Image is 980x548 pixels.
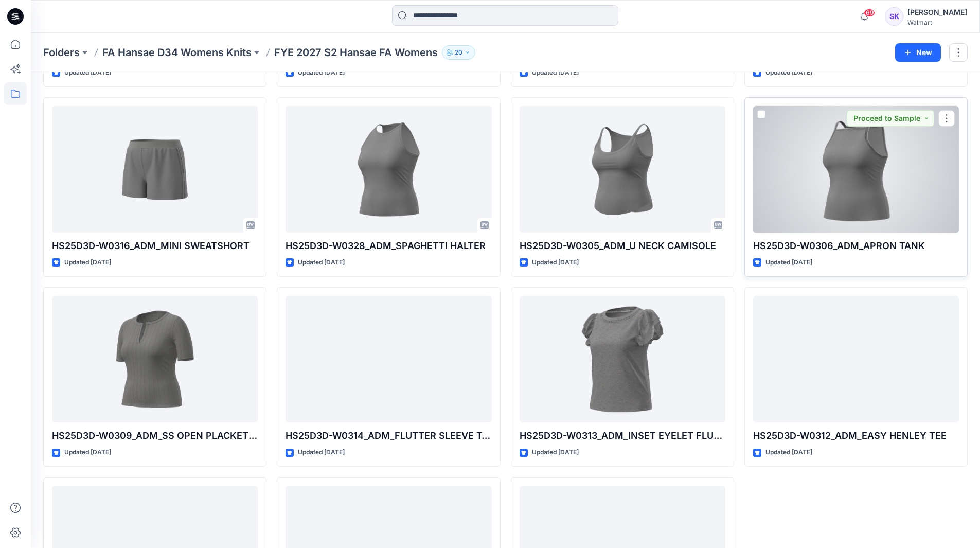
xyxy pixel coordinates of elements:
[455,47,462,58] p: 20
[907,6,967,19] div: [PERSON_NAME]
[274,45,438,60] p: FYE 2027 S2 Hansae FA Womens
[286,239,491,253] p: HS25D3D-W0328_ADM_SPAGHETTI HALTER
[765,447,812,458] p: Updated [DATE]
[765,67,812,78] p: Updated [DATE]
[286,106,491,233] a: HS25D3D-W0328_ADM_SPAGHETTI HALTER
[532,257,579,268] p: Updated [DATE]
[43,45,80,60] a: Folders
[520,429,725,443] p: HS25D3D-W0313_ADM_INSET EYELET FLUTTER SLEEVE TOP
[286,296,491,423] a: HS25D3D-W0314_ADM_FLUTTER SLEEVE TANK
[907,19,967,26] div: Walmart
[864,9,875,17] span: 69
[520,106,725,233] a: HS25D3D-W0305_ADM_U NECK CAMISOLE
[520,296,725,423] a: HS25D3D-W0313_ADM_INSET EYELET FLUTTER SLEEVE TOP
[102,45,252,60] a: FA Hansae D34 Womens Knits
[52,429,258,443] p: HS25D3D-W0309_ADM_SS OPEN PLACKET TOP
[298,257,345,268] p: Updated [DATE]
[52,296,258,423] a: HS25D3D-W0309_ADM_SS OPEN PLACKET TOP
[520,239,725,253] p: HS25D3D-W0305_ADM_U NECK CAMISOLE
[52,106,258,233] a: HS25D3D-W0316_ADM_MINI SWEATSHORT
[64,67,111,78] p: Updated [DATE]
[753,296,959,423] a: HS25D3D-W0312_ADM_EASY HENLEY TEE
[895,43,941,62] button: New
[532,67,579,78] p: Updated [DATE]
[64,257,111,268] p: Updated [DATE]
[298,67,345,78] p: Updated [DATE]
[753,106,959,233] a: HS25D3D-W0306_ADM_APRON TANK
[286,429,491,443] p: HS25D3D-W0314_ADM_FLUTTER SLEEVE TANK
[753,239,959,253] p: HS25D3D-W0306_ADM_APRON TANK
[442,45,475,60] button: 20
[52,239,258,253] p: HS25D3D-W0316_ADM_MINI SWEATSHORT
[753,429,959,443] p: HS25D3D-W0312_ADM_EASY HENLEY TEE
[298,447,345,458] p: Updated [DATE]
[885,7,903,26] div: SK
[64,447,111,458] p: Updated [DATE]
[765,257,812,268] p: Updated [DATE]
[532,447,579,458] p: Updated [DATE]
